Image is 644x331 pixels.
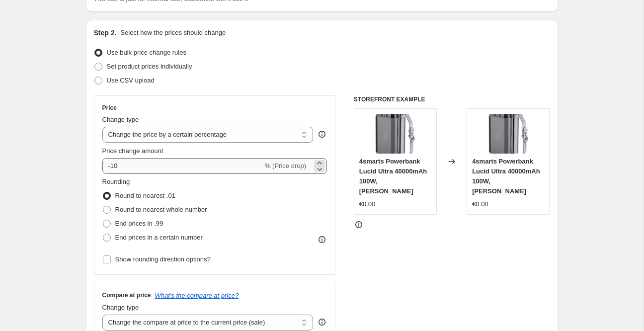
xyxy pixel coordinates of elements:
[115,255,211,263] span: Show rounding direction options?
[317,317,327,327] div: help
[102,158,263,174] input: -15
[115,220,163,227] span: End prices in .99
[107,77,155,84] span: Use CSV upload
[265,162,306,169] span: % (Price drop)
[472,158,540,195] span: 4smarts Powerbank Lucid Ultra 40000mAh 100W, [PERSON_NAME]
[115,234,203,241] span: End prices in a certain number
[102,116,139,123] span: Change type
[317,129,327,139] div: help
[94,28,117,38] h2: Step 2.
[359,158,427,195] span: 4smarts Powerbank Lucid Ultra 40000mAh 100W, [PERSON_NAME]
[102,178,130,185] span: Rounding
[107,49,186,56] span: Use bulk price change rules
[359,199,376,209] div: €0.00
[115,206,207,213] span: Round to nearest whole number
[472,199,488,209] div: €0.00
[155,292,239,299] button: What's the compare at price?
[102,291,151,299] h3: Compare at price
[375,114,415,154] img: 61AvPz3Tb1L._AC_SL1500_80x.jpg
[354,95,550,103] h6: STOREFRONT EXAMPLE
[488,114,528,154] img: 61AvPz3Tb1L._AC_SL1500_80x.jpg
[102,304,139,311] span: Change type
[120,28,226,38] p: Select how the prices should change
[102,147,163,155] span: Price change amount
[107,63,192,70] span: Set product prices individually
[115,192,175,199] span: Round to nearest .01
[102,104,117,112] h3: Price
